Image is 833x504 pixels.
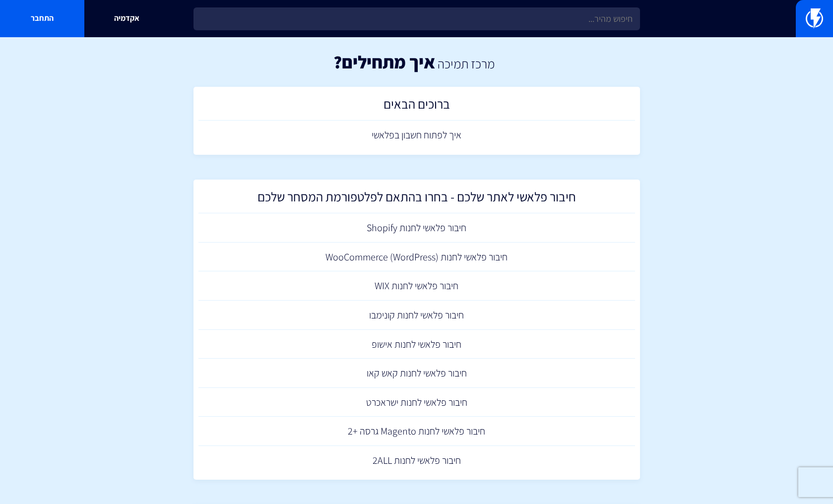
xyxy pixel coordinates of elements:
[198,185,635,214] a: חיבור פלאשי לאתר שלכם - בחרו בהתאם לפלטפורמת המסחר שלכם
[198,417,635,446] a: חיבור פלאשי לחנות Magento גרסה +2
[198,271,635,301] a: חיבור פלאשי לחנות WIX
[198,446,635,475] a: חיבור פלאשי לחנות 2ALL
[198,92,635,121] a: ברוכים הבאים
[198,330,635,359] a: חיבור פלאשי לחנות אישופ
[333,52,435,72] h1: איך מתחילים?
[198,359,635,388] a: חיבור פלאשי לחנות קאש קאו
[198,301,635,330] a: חיבור פלאשי לחנות קונימבו
[203,97,630,116] h2: ברוכים הבאים
[203,189,630,209] h2: חיבור פלאשי לאתר שלכם - בחרו בהתאם לפלטפורמת המסחר שלכם
[198,388,635,417] a: חיבור פלאשי לחנות ישראכרט
[193,7,640,30] input: חיפוש מהיר...
[198,213,635,243] a: חיבור פלאשי לחנות Shopify
[438,55,495,72] a: מרכז תמיכה
[198,243,635,272] a: חיבור פלאשי לחנות (WooCommerce (WordPress
[198,121,635,150] a: איך לפתוח חשבון בפלאשי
